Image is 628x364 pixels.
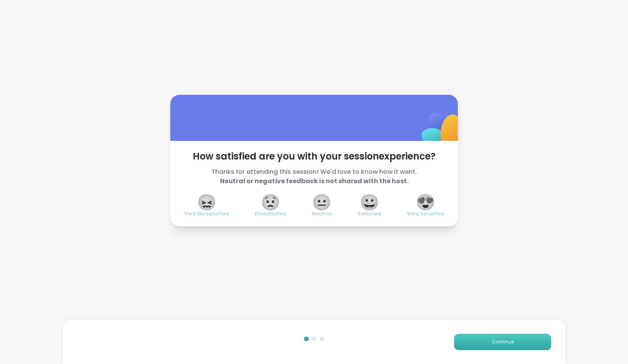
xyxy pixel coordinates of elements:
[220,177,408,185] b: Neutral or negative feedback is not shared with the host.
[407,211,444,217] span: Very Satisfied
[197,195,216,209] span: 😖
[184,167,444,186] span: Thanks for attending this session! We'd love to know how it went.
[360,195,379,209] span: 😀
[184,150,444,163] span: How satisfied are you with your session experience?
[312,211,332,217] span: Neutral
[403,92,481,170] img: ShareWell Logomark
[312,195,331,209] span: 😐
[416,195,435,209] span: 😍
[454,334,551,350] button: Continue
[358,211,381,217] span: Satisfied
[492,338,513,345] span: Continue
[261,195,280,209] span: 😟
[184,211,229,217] span: Very Dissatisfied
[255,211,286,217] span: Dissatisfied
